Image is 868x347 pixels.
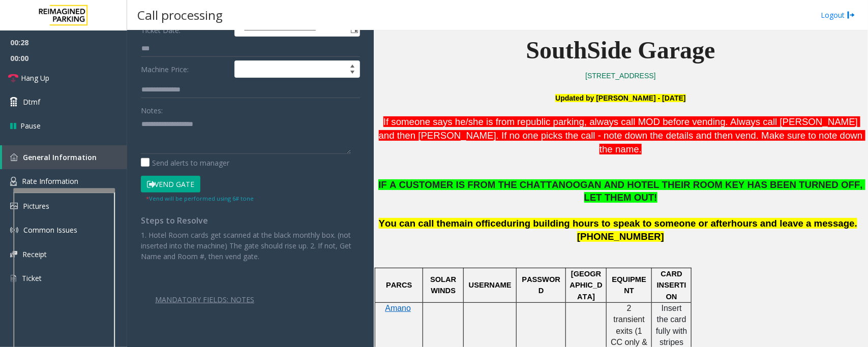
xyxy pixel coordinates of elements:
u: MANDATORY FIELDS: NOTES [155,295,254,304]
span: If someone says he/she is from republic parking, always call MOD before vending [383,116,726,127]
span: . Always call [PERSON_NAME] and then [PERSON_NAME]. If no one picks the call - note down the deta... [379,116,865,154]
p: 1. Hotel Room cards get scanned at the black monthly box. (not inserted into the machine) The gat... [141,230,360,262]
span: SOLAR WINDS [430,275,458,295]
img: 'icon' [10,251,17,258]
img: 'icon' [10,153,18,161]
span: Hang Up [21,73,49,83]
span: You can call the [379,218,451,229]
span: during building hours to speak to someone or afterhours and leave a message. [501,218,857,229]
font: Updated by [PERSON_NAME] - [DATE] [555,94,685,102]
a: Logout [821,10,855,20]
span: main office [451,218,501,229]
span: [PHONE_NUMBER] [577,231,664,242]
img: 'icon' [10,203,18,209]
span: EQUIPMENT [612,275,647,295]
span: SouthSide Garage [526,37,715,64]
span: [GEOGRAPHIC_DATA] [570,270,603,301]
span: Amano [385,304,411,312]
span: USERNAME [469,281,512,289]
span: CARD INSERTION [657,270,686,301]
span: Dtmf [23,97,40,107]
h3: Call processing [132,3,228,27]
img: 'icon' [10,226,18,234]
img: 'icon' [10,274,17,283]
label: Notes: [141,102,163,116]
span: PASSWORD [522,275,560,295]
h4: Steps to Resolve [141,216,360,226]
img: 'icon' [10,177,17,186]
label: Machine Price: [138,60,232,78]
a: [STREET_ADDRESS] [585,72,655,80]
span: General Information [23,152,97,162]
span: Increase value [345,61,360,69]
span: Toggle popup [348,22,360,36]
button: Vend Gate [141,176,200,193]
span: IF A CUSTOMER IS FROM THE CHATTANOOGAN AND HOTEL THEIR ROOM KEY HAS BEEN TURNED OFF, LET THEM OUT! [378,179,865,203]
span: Pause [20,120,41,131]
span: PARCS [386,281,412,289]
small: Vend will be performed using 6# tone [146,195,254,202]
a: General Information [2,145,127,169]
label: Send alerts to manager [141,157,229,168]
a: Amano [385,304,411,312]
span: Rate Information [22,176,78,186]
span: Decrease value [345,69,360,77]
img: logout [847,10,855,20]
